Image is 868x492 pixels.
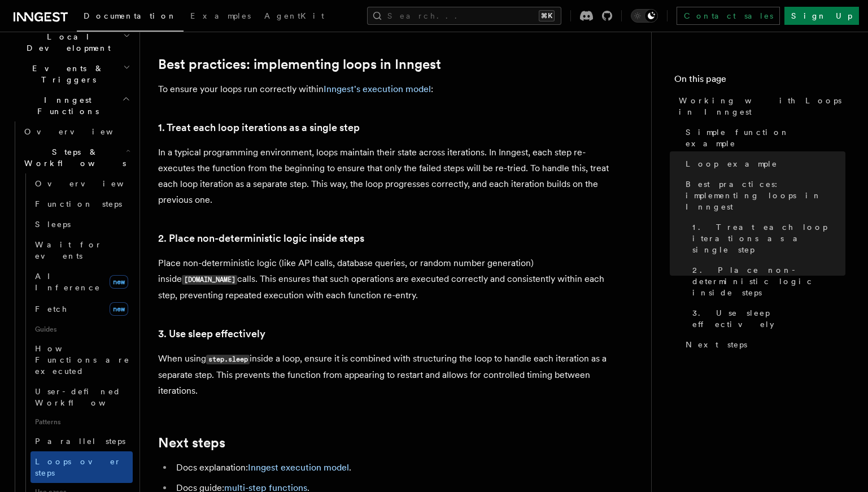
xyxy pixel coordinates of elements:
[35,344,130,376] span: How Functions are executed
[677,7,780,25] a: Contact sales
[9,27,133,58] button: Local Development
[686,127,845,149] span: Simple function example
[158,120,360,136] a: 1. Treat each loop iterations as a single step
[20,142,133,173] button: Steps & Workflows
[686,339,747,350] span: Next steps
[367,7,561,25] button: Search...⌘K
[30,173,133,194] a: Overview
[30,381,133,413] a: User-defined Workflows
[190,11,251,20] span: Examples
[258,3,331,31] a: AgentKit
[30,413,133,431] span: Patterns
[158,56,441,72] a: Best practices: implementing loops in Inngest
[35,437,125,446] span: Parallel steps
[264,11,324,20] span: AgentKit
[324,84,431,94] a: Inngest's execution model
[692,221,845,255] span: 1. Treat each loop iterations as a single step
[184,3,258,31] a: Examples
[35,220,71,229] span: Sleeps
[20,121,133,142] a: Overview
[35,199,122,208] span: Function steps
[692,307,845,330] span: 3. Use sleep effectively
[631,9,658,23] button: Toggle dark mode
[30,320,133,338] span: Guides
[686,178,845,212] span: Best practices: implementing loops in Inngest
[688,260,845,303] a: 2. Place non-deterministic logic inside steps
[158,326,265,342] a: 3. Use sleep effectively
[35,304,68,314] span: Fetch
[110,275,128,289] span: new
[182,275,237,285] code: [DOMAIN_NAME]
[24,127,141,136] span: Overview
[158,230,364,246] a: 2. Place non-deterministic logic inside steps
[30,214,133,234] a: Sleeps
[158,435,225,451] a: Next steps
[9,94,122,117] span: Inngest Functions
[30,338,133,381] a: How Functions are executed
[206,355,250,364] code: step.sleep
[20,146,126,169] span: Steps & Workflows
[173,460,610,476] li: Docs explanation: .
[77,3,184,32] a: Documentation
[674,90,845,122] a: Working with Loops in Inngest
[686,158,778,169] span: Loop example
[681,334,845,355] a: Next steps
[681,122,845,154] a: Simple function example
[30,451,133,483] a: Loops over steps
[692,264,845,298] span: 2. Place non-deterministic logic inside steps
[688,303,845,334] a: 3. Use sleep effectively
[688,217,845,260] a: 1. Treat each loop iterations as a single step
[110,302,128,316] span: new
[30,298,133,320] a: Fetchnew
[9,31,123,54] span: Local Development
[674,72,845,90] h4: On this page
[35,179,151,188] span: Overview
[158,351,610,399] p: When using inside a loop, ensure it is combined with structuring the loop to handle each iteratio...
[35,457,121,477] span: Loops over steps
[248,462,349,473] a: Inngest execution model
[35,387,137,407] span: User-defined Workflows
[9,63,123,85] span: Events & Triggers
[84,11,177,20] span: Documentation
[30,266,133,298] a: AI Inferencenew
[9,58,133,90] button: Events & Triggers
[30,194,133,214] a: Function steps
[30,431,133,451] a: Parallel steps
[158,255,610,303] p: Place non-deterministic logic (like API calls, database queries, or random number generation) ins...
[158,81,610,97] p: To ensure your loops run correctly within :
[9,90,133,121] button: Inngest Functions
[681,154,845,174] a: Loop example
[30,234,133,266] a: Wait for events
[679,95,845,117] span: Working with Loops in Inngest
[158,145,610,208] p: In a typical programming environment, loops maintain their state across iterations. In Inngest, e...
[681,174,845,217] a: Best practices: implementing loops in Inngest
[35,272,101,292] span: AI Inference
[539,10,555,21] kbd: ⌘K
[35,240,102,260] span: Wait for events
[784,7,859,25] a: Sign Up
